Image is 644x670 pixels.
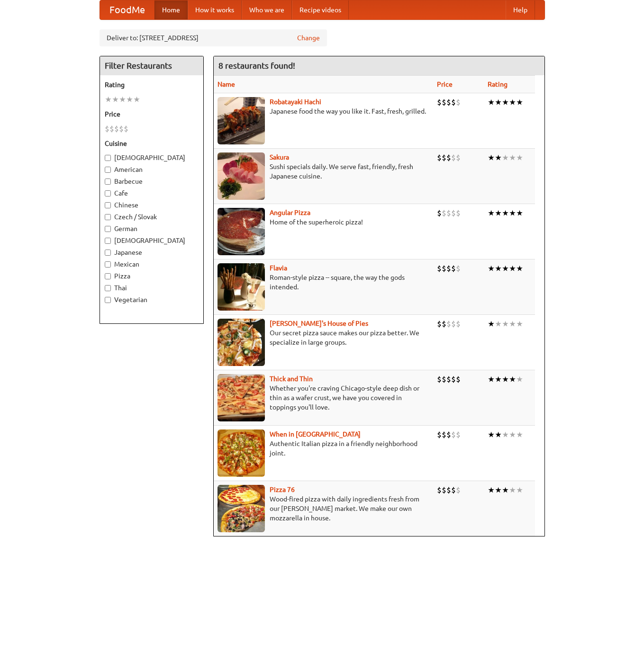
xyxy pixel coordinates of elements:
li: ★ [516,429,523,440]
a: Recipe videos [292,0,349,19]
a: FoodMe [100,0,154,19]
li: ★ [119,94,126,105]
li: ★ [488,263,495,274]
input: Japanese [105,250,111,256]
li: ★ [509,152,516,163]
li: $ [456,263,461,274]
li: ★ [488,374,495,384]
img: sakura.jpg [218,152,265,200]
li: $ [442,429,446,440]
a: [PERSON_NAME]'s House of Pies [270,320,368,327]
li: ★ [488,319,495,329]
li: $ [451,208,456,218]
input: Pizza [105,273,111,279]
label: Chinese [105,200,199,210]
li: $ [446,152,451,163]
li: $ [442,152,446,163]
li: ★ [495,429,502,440]
li: $ [451,319,456,329]
p: Our secret pizza sauce makes our pizza better. We specialize in large groups. [218,328,430,347]
li: $ [442,374,446,384]
a: Change [297,33,320,43]
li: $ [451,152,456,163]
div: Deliver to: [STREET_ADDRESS] [100,29,327,46]
li: $ [437,485,442,495]
li: ★ [126,94,133,105]
a: Flavia [270,264,287,272]
li: $ [437,152,442,163]
li: ★ [509,208,516,218]
li: $ [437,263,442,274]
a: Price [437,80,453,88]
li: ★ [509,374,516,384]
li: $ [456,97,461,107]
li: ★ [502,429,509,440]
a: Pizza 76 [270,486,295,493]
input: German [105,226,111,232]
p: Wood-fired pizza with daily ingredients fresh from our [PERSON_NAME] market. We make our own mozz... [218,494,430,523]
li: $ [442,208,446,218]
li: ★ [516,152,523,163]
li: $ [105,124,109,134]
h5: Rating [105,80,199,89]
li: ★ [502,319,509,329]
a: Name [218,80,235,88]
li: $ [451,97,456,107]
li: $ [456,208,461,218]
p: Whether you're craving Chicago-style deep dish or thin as a wafer crust, we have you covered in t... [218,384,430,412]
li: ★ [516,263,523,274]
input: Thai [105,285,111,291]
ng-pluralize: 8 restaurants found! [218,61,295,70]
a: Help [506,0,535,19]
li: ★ [502,263,509,274]
li: ★ [516,374,523,384]
h4: Filter Restaurants [100,56,203,75]
li: ★ [502,485,509,495]
li: $ [451,263,456,274]
a: Rating [488,80,508,88]
a: Who we are [242,0,292,19]
label: Mexican [105,259,199,269]
li: $ [109,124,114,134]
input: Mexican [105,261,111,268]
input: Czech / Slovak [105,214,111,220]
input: Cafe [105,190,111,197]
label: Thai [105,283,199,293]
p: Authentic Italian pizza in a friendly neighborhood joint. [218,439,430,458]
li: $ [446,208,451,218]
li: ★ [509,485,516,495]
input: Vegetarian [105,297,111,303]
li: ★ [502,208,509,218]
li: $ [442,97,446,107]
li: $ [437,97,442,107]
li: ★ [488,208,495,218]
input: American [105,167,111,173]
li: $ [456,429,461,440]
li: ★ [495,97,502,107]
li: ★ [112,94,119,105]
li: ★ [516,208,523,218]
li: ★ [133,94,140,105]
label: American [105,165,199,174]
li: ★ [488,152,495,163]
p: Roman-style pizza -- square, the way the gods intended. [218,273,430,292]
li: $ [456,319,461,329]
li: ★ [488,429,495,440]
li: $ [446,374,451,384]
label: [DEMOGRAPHIC_DATA] [105,236,199,245]
li: $ [442,485,446,495]
p: Japanese food the way you like it. Fast, fresh, grilled. [218,107,430,116]
label: German [105,224,199,233]
label: Japanese [105,248,199,257]
label: Vegetarian [105,295,199,304]
input: [DEMOGRAPHIC_DATA] [105,155,111,161]
li: $ [446,319,451,329]
label: Pizza [105,271,199,281]
h5: Cuisine [105,139,199,148]
li: ★ [516,97,523,107]
li: $ [437,319,442,329]
li: $ [124,124,128,134]
li: $ [451,485,456,495]
label: Czech / Slovak [105,212,199,222]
